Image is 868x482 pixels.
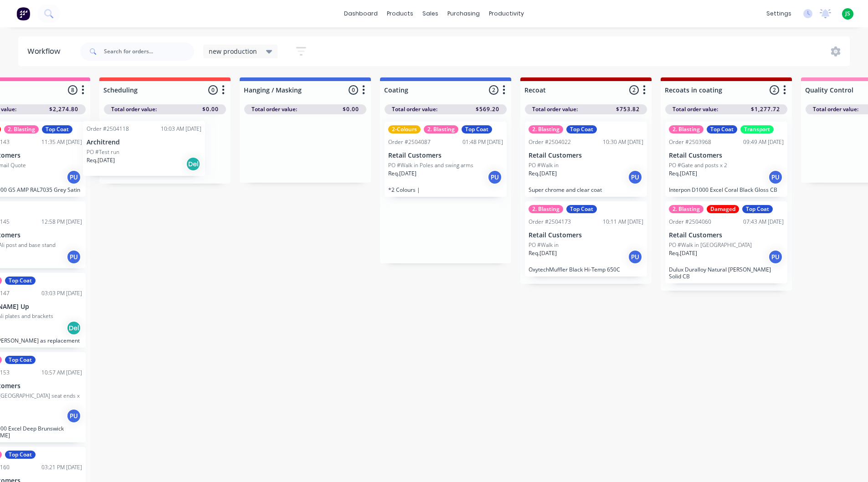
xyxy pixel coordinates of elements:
div: productivity [484,7,529,21]
span: JS [845,10,850,18]
span: $569.20 [476,105,499,113]
span: $0.00 [343,105,359,113]
span: 2 [629,85,639,95]
span: Total order value: [392,105,437,113]
span: Total order value: [252,105,297,113]
span: new production [209,46,257,56]
input: Enter column name… [244,85,334,95]
input: Enter column name… [103,85,193,95]
span: 2 [489,85,498,95]
input: Enter column name… [384,85,474,95]
input: Enter column name… [524,85,614,95]
div: products [382,7,418,21]
a: dashboard [339,7,382,21]
span: $2,274.80 [49,105,78,113]
span: 2 [770,85,779,95]
span: Total order value: [532,105,578,113]
img: Factory [16,7,30,21]
span: 0 [208,85,218,95]
span: $1,277.72 [751,105,780,113]
span: 0 [349,85,358,95]
input: Enter column name… [665,85,755,95]
span: Total order value: [673,105,718,113]
div: settings [762,7,796,21]
span: 8 [68,85,77,95]
div: sales [418,7,443,21]
span: $0.00 [202,105,219,113]
span: $753.82 [616,105,640,113]
span: Total order value: [813,105,858,113]
span: Total order value: [111,105,157,113]
div: Workflow [27,46,65,57]
input: Search for orders... [104,42,194,61]
div: purchasing [443,7,484,21]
